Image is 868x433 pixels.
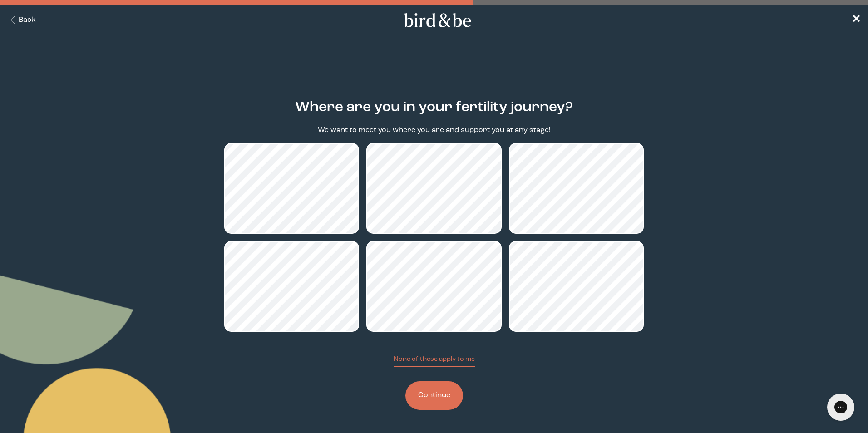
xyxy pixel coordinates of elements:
[7,15,36,25] button: Back Button
[394,354,475,367] button: None of these apply to me
[295,97,573,118] h2: Where are you in your fertility journey?
[405,381,463,410] button: Continue
[823,390,859,424] iframe: Gorgias live chat messenger
[852,15,861,25] span: ✕
[318,125,550,136] p: We want to meet you where you are and support you at any stage!
[852,12,861,28] a: ✕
